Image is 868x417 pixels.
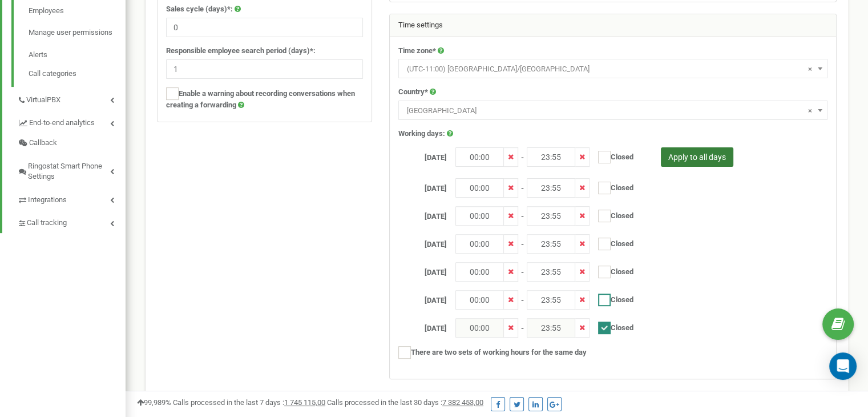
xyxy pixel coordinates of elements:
span: × [808,103,812,119]
span: Ukraine [398,101,827,120]
a: Ringostat Smart Phone Settings [17,153,126,187]
label: Closed [590,147,633,163]
span: - [521,290,524,306]
label: Closed [590,206,633,222]
span: Ukraine [402,103,823,119]
span: Calls processed in the last 30 days : [327,398,483,407]
a: Alerts [29,44,126,66]
span: Calls processed in the last 7 days : [173,398,325,407]
span: (UTC-11:00) Pacific/Midway [398,59,827,78]
span: End-to-end analytics [29,118,95,129]
label: [DATE] [390,234,455,250]
span: - [521,147,524,163]
label: Country* [398,87,428,98]
span: 99,989% [137,398,171,407]
a: Callback [17,133,126,153]
label: [DATE] [390,318,455,334]
span: Ringostat Smart Phone Settings [28,161,110,182]
label: [DATE] [390,262,455,278]
span: - [521,234,524,250]
u: 1 745 115,00 [284,398,325,407]
span: Call tracking [27,218,67,228]
label: Closed [590,262,633,278]
u: 7 382 453,00 [442,398,483,407]
a: Integrations [17,187,126,210]
span: × [808,61,812,77]
a: Call tracking [17,210,126,233]
label: Enable a warning about recording conversations when creating a forwarding [166,87,363,111]
label: Time zone* [398,46,436,57]
label: Responsible employee search period (days)*: [166,46,316,57]
div: Open Intercom Messenger [829,352,857,380]
span: VirtualPBX [26,95,60,106]
a: End-to-end analytics [17,110,126,133]
span: - [521,178,524,194]
a: VirtualPBX [17,87,126,110]
a: Manage user permissions [29,22,126,44]
label: [DATE] [390,206,455,222]
label: [DATE] [390,147,455,163]
span: - [521,206,524,222]
label: Closed [590,290,633,306]
label: [DATE] [390,178,455,194]
span: - [521,262,524,278]
button: Apply to all days [661,147,733,167]
label: Sales cycle (days)*: [166,4,233,15]
label: Working days: [398,129,445,139]
span: (UTC-11:00) Pacific/Midway [402,61,823,77]
label: [DATE] [390,290,455,306]
a: Call categories [29,66,126,79]
label: Closed [590,178,633,194]
label: Closed [590,234,633,250]
label: There are two sets of working hours for the same day [398,346,587,359]
span: - [521,318,524,334]
span: Callback [29,138,57,149]
div: Time settings [390,14,836,37]
span: Integrations [28,195,67,206]
label: Closed [590,318,633,334]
